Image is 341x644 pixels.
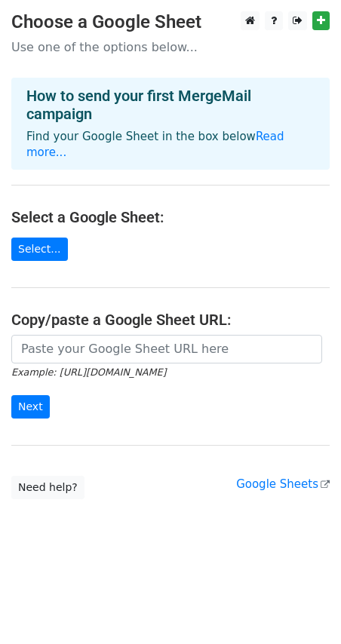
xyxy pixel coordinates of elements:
small: Example: [URL][DOMAIN_NAME] [11,366,166,378]
a: Google Sheets [236,477,330,491]
input: Paste your Google Sheet URL here [11,335,322,363]
p: Find your Google Sheet in the box below [26,129,315,161]
p: Use one of the options below... [11,39,330,55]
h4: Copy/paste a Google Sheet URL: [11,311,330,329]
a: Read more... [26,130,284,159]
h3: Choose a Google Sheet [11,11,330,33]
h4: Select a Google Sheet: [11,208,330,226]
a: Select... [11,238,68,261]
a: Need help? [11,476,84,499]
input: Next [11,395,50,419]
h4: How to send your first MergeMail campaign [26,87,315,123]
